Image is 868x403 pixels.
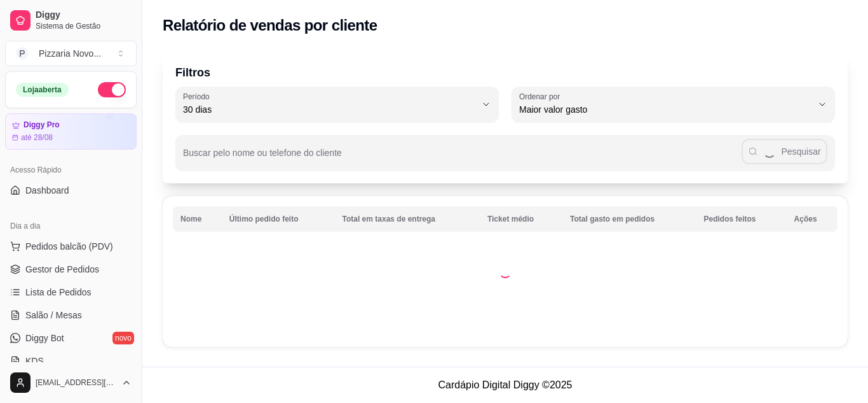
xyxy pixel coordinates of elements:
[25,355,44,367] span: KDS
[25,184,69,197] span: Dashboard
[175,87,499,122] button: Período30 dias
[519,91,564,102] label: Ordenar por
[24,120,60,130] article: Diggy Pro
[5,259,137,279] a: Gestor de Pedidos
[25,309,82,322] span: Salão / Mesas
[36,10,132,21] span: Diggy
[25,286,92,299] span: Lista de Pedidos
[5,113,137,150] a: Diggy Proaté 28/08
[36,21,132,31] span: Sistema de Gestão
[163,15,377,36] h2: Relatório de vendas por cliente
[512,87,835,122] button: Ordenar porMaior valor gasto
[519,103,812,116] span: Maior valor gasto
[25,240,113,253] span: Pedidos balcão (PDV)
[21,132,53,143] article: até 28/08
[98,82,126,97] button: Alterar Status
[16,47,29,60] span: P
[5,282,137,302] a: Lista de Pedidos
[5,305,137,325] a: Salão / Mesas
[5,351,137,371] a: KDS
[5,41,137,66] button: Select a team
[175,64,835,81] p: Filtros
[5,236,137,257] button: Pedidos balcão (PDV)
[142,367,868,403] footer: Cardápio Digital Diggy © 2025
[5,216,137,236] div: Dia a dia
[5,5,137,36] a: DiggySistema de Gestão
[16,83,69,97] div: Loja aberta
[25,263,99,276] span: Gestor de Pedidos
[183,91,214,102] label: Período
[183,103,476,116] span: 30 dias
[499,265,512,278] div: Loading
[183,152,742,164] input: Buscar pelo nome ou telefone do cliente
[5,328,137,348] a: Diggy Botnovo
[39,47,101,60] div: Pizzaria Novo ...
[25,332,64,344] span: Diggy Bot
[36,378,116,388] span: [EMAIL_ADDRESS][DOMAIN_NAME]
[5,367,137,398] button: [EMAIL_ADDRESS][DOMAIN_NAME]
[5,160,137,180] div: Acesso Rápido
[5,180,137,201] a: Dashboard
